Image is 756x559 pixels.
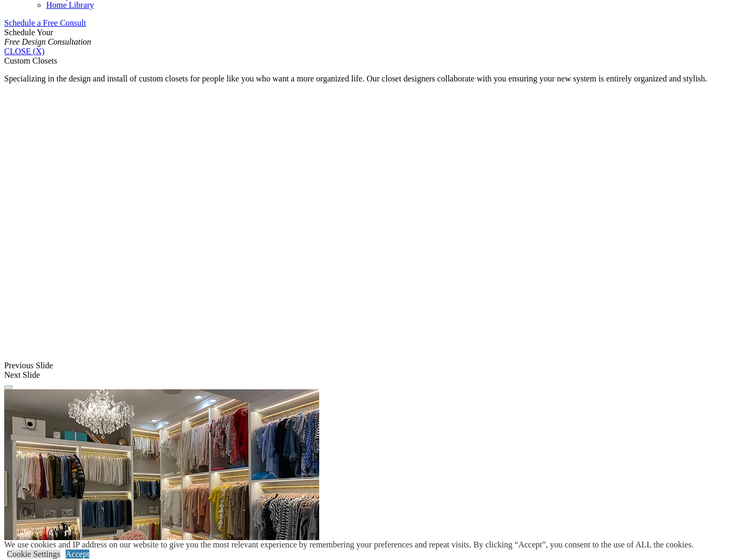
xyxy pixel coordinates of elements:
em: Free Design Consultation [4,37,91,46]
a: Cookie Settings [7,550,60,558]
div: We use cookies and IP address on our website to give you the most relevant experience by remember... [4,540,694,550]
button: Click here to pause slide show [4,386,13,389]
a: Accept [66,550,89,558]
a: CLOSE (X) [4,47,45,56]
span: Schedule Your [4,28,91,46]
div: Next Slide [4,370,752,380]
span: Custom Closets [4,56,57,65]
div: Previous Slide [4,361,752,370]
a: Home Library [46,1,94,9]
p: Specializing in the design and install of custom closets for people like you who want a more orga... [4,74,752,84]
a: Schedule a Free Consult (opens a dropdown menu) [4,18,86,27]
